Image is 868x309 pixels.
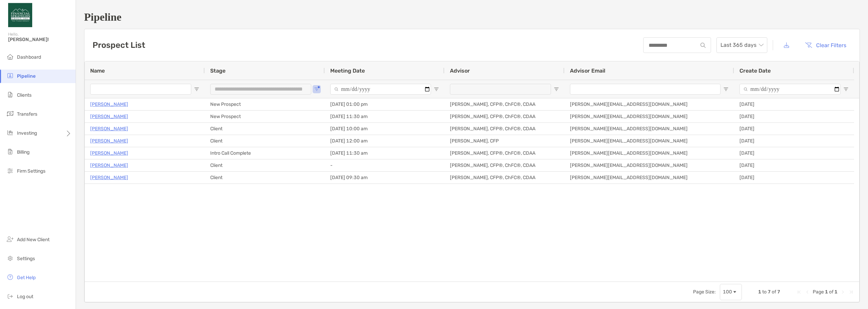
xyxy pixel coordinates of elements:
button: Open Filter Menu [434,86,439,92]
span: Stage [210,67,225,74]
div: New Prospect [205,98,325,110]
span: Investing [17,130,37,136]
span: Log out [17,294,33,300]
div: [DATE] [734,135,854,147]
span: Last 365 days [721,38,763,53]
input: Advisor Email Filter Input [570,84,721,95]
div: [DATE] 11:30 am [325,147,445,159]
span: Dashboard [17,54,41,60]
div: [PERSON_NAME][EMAIL_ADDRESS][DOMAIN_NAME] [565,123,734,135]
img: logout icon [6,292,14,300]
div: Next Page [840,289,846,295]
span: to [762,289,767,295]
div: Previous Page [805,289,810,295]
a: [PERSON_NAME] [90,124,128,133]
div: [PERSON_NAME], CFP®, ChFC®, CDAA [445,172,565,184]
span: 7 [777,289,780,295]
span: Firm Settings [17,168,45,174]
span: 1 [834,289,837,295]
a: [PERSON_NAME] [90,100,128,109]
input: Meeting Date Filter Input [330,84,431,95]
span: Page [813,289,824,295]
img: input icon [701,43,706,48]
span: of [772,289,776,295]
span: 1 [825,289,828,295]
div: [DATE] 01:00 pm [325,98,445,110]
span: Clients [17,92,32,98]
div: [DATE] [734,172,854,184]
div: [PERSON_NAME], CFP®, ChFC®, CDAA [445,123,565,135]
button: Open Filter Menu [843,86,849,92]
div: Page Size: [693,289,716,295]
h1: Pipeline [84,11,860,23]
img: pipeline icon [6,72,14,80]
a: [PERSON_NAME] [90,112,128,121]
a: [PERSON_NAME] [90,173,128,182]
div: [DATE] [734,98,854,110]
div: [PERSON_NAME][EMAIL_ADDRESS][DOMAIN_NAME] [565,172,734,184]
button: Open Filter Menu [314,86,319,92]
div: [PERSON_NAME][EMAIL_ADDRESS][DOMAIN_NAME] [565,159,734,171]
div: Intro Call Complete [205,147,325,159]
span: Transfers [17,111,37,117]
div: [PERSON_NAME], CFP®, ChFC®, CDAA [445,98,565,110]
img: get-help icon [6,273,14,281]
span: 7 [768,289,771,295]
div: First Page [796,289,802,295]
span: Pipeline [17,73,36,79]
img: investing icon [6,129,14,137]
div: [DATE] 12:00 am [325,135,445,147]
div: [PERSON_NAME][EMAIL_ADDRESS][DOMAIN_NAME] [565,98,734,110]
div: [DATE] [734,147,854,159]
span: Add New Client [17,237,50,243]
div: [DATE] 10:00 am [325,123,445,135]
button: Open Filter Menu [194,86,199,92]
img: add_new_client icon [6,235,14,243]
span: of [829,289,833,295]
span: Get Help [17,275,36,281]
div: - [325,159,445,171]
div: [PERSON_NAME], CFP®, ChFC®, CDAA [445,147,565,159]
div: [DATE] 09:30 am [325,172,445,184]
div: [PERSON_NAME][EMAIL_ADDRESS][DOMAIN_NAME] [565,147,734,159]
a: [PERSON_NAME] [90,137,128,145]
button: Open Filter Menu [554,86,559,92]
span: [PERSON_NAME]! [8,37,72,42]
span: Meeting Date [330,67,365,74]
div: [DATE] [734,159,854,171]
div: [PERSON_NAME][EMAIL_ADDRESS][DOMAIN_NAME] [565,135,734,147]
input: Create Date Filter Input [739,84,841,95]
div: [DATE] [734,111,854,122]
img: dashboard icon [6,53,14,61]
a: [PERSON_NAME] [90,161,128,170]
img: settings icon [6,254,14,262]
div: [PERSON_NAME][EMAIL_ADDRESS][DOMAIN_NAME] [565,111,734,122]
div: Client [205,123,325,135]
span: Name [90,67,105,74]
img: billing icon [6,148,14,156]
span: Advisor [450,67,470,74]
span: Create Date [739,67,771,74]
div: [PERSON_NAME], CFP [445,135,565,147]
img: clients icon [6,91,14,99]
div: New Prospect [205,111,325,122]
button: Clear Filters [800,38,851,53]
span: Billing [17,149,29,155]
div: Client [205,135,325,147]
button: Open Filter Menu [723,86,729,92]
div: 100 [723,289,732,295]
a: [PERSON_NAME] [90,149,128,157]
div: Page Size [720,284,742,300]
img: transfers icon [6,110,14,118]
img: Zoe Logo [8,3,32,27]
h3: Prospect List [93,40,145,50]
div: [DATE] 11:30 am [325,111,445,122]
span: Settings [17,256,35,262]
div: [DATE] [734,123,854,135]
div: [PERSON_NAME], CFP®, ChFC®, CDAA [445,111,565,122]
